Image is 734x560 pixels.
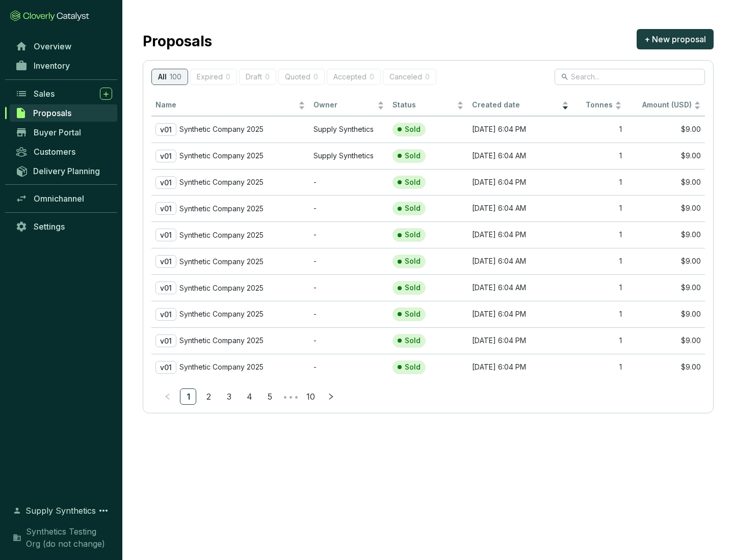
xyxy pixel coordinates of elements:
[10,38,117,55] a: Overview
[241,388,257,405] li: 4
[309,195,388,221] td: -
[573,301,625,327] td: 1
[10,57,117,74] a: Inventory
[10,124,117,141] a: Buyer Portal
[34,127,81,137] span: Buyer Portal
[179,257,264,266] p: Synthetic Company 2025
[637,29,714,49] button: + New proposal
[626,327,705,354] td: $9.00
[468,274,573,301] td: [DATE] 6:04 AM
[10,218,117,235] a: Settings
[155,255,176,268] p: v01
[151,95,309,116] th: Name
[313,100,375,110] span: Owner
[34,61,70,71] span: Inventory
[302,388,319,405] li: 10
[261,388,278,405] li: 5
[309,143,388,169] td: Supply Synthetics
[468,169,573,195] td: [DATE] 6:04 PM
[626,221,705,248] td: $9.00
[405,283,421,293] p: Sold
[468,143,573,169] td: [DATE] 6:04 AM
[34,221,65,232] span: Settings
[179,151,264,160] p: Synthetic Company 2025
[155,334,176,347] p: v01
[323,388,339,405] li: Next Page
[180,389,196,404] a: 1
[577,100,612,110] span: Tonnes
[10,162,117,179] a: Delivery Planning
[179,362,264,372] p: Synthetic Company 2025
[405,257,421,266] p: Sold
[626,274,705,301] td: $9.00
[34,147,75,157] span: Customers
[200,388,217,405] li: 2
[573,95,625,116] th: Tonnes
[221,389,237,404] a: 3
[155,123,176,136] p: v01
[571,71,690,82] input: Search...
[626,143,705,169] td: $9.00
[309,95,388,116] th: Owner
[573,116,625,143] td: 1
[573,143,625,169] td: 1
[468,116,573,143] td: [DATE] 6:04 PM
[626,248,705,274] td: $9.00
[468,354,573,380] td: [DATE] 6:04 PM
[158,73,167,81] p: All
[282,388,298,405] span: •••
[573,195,625,221] td: 1
[221,388,237,405] li: 3
[309,301,388,327] td: -
[10,143,117,160] a: Customers
[34,193,84,204] span: Omnichannel
[25,505,96,517] span: Supply Synthetics
[644,33,706,45] span: + New proposal
[573,354,625,380] td: 1
[309,327,388,354] td: -
[151,69,188,85] button: All100
[388,95,467,116] th: Status
[179,204,264,213] p: Synthetic Company 2025
[626,116,705,143] td: $9.00
[155,282,176,294] p: v01
[468,248,573,274] td: [DATE] 6:04 AM
[468,195,573,221] td: [DATE] 6:04 AM
[179,125,264,134] p: Synthetic Company 2025
[309,354,388,380] td: -
[164,393,171,400] span: left
[143,31,212,52] h2: Proposals
[179,284,264,293] p: Synthetic Company 2025
[405,362,421,372] p: Sold
[405,151,421,161] p: Sold
[642,100,692,109] span: Amount (USD)
[179,178,264,187] p: Synthetic Company 2025
[626,354,705,380] td: $9.00
[309,274,388,301] td: -
[472,100,560,110] span: Created date
[155,176,176,189] p: v01
[34,89,55,99] span: Sales
[179,310,264,319] p: Synthetic Company 2025
[327,393,334,400] span: right
[405,230,421,240] p: Sold
[309,221,388,248] td: -
[201,389,216,404] a: 2
[34,41,71,51] span: Overview
[309,248,388,274] td: -
[468,95,573,116] th: Created date
[180,388,196,405] li: 1
[626,169,705,195] td: $9.00
[160,388,176,405] li: Previous Page
[179,231,264,240] p: Synthetic Company 2025
[10,85,117,102] a: Sales
[626,195,705,221] td: $9.00
[392,100,454,110] span: Status
[626,301,705,327] td: $9.00
[155,308,176,321] p: v01
[303,389,318,404] a: 10
[179,336,264,345] p: Synthetic Company 2025
[262,389,277,404] a: 5
[405,336,421,346] p: Sold
[309,116,388,143] td: Supply Synthetics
